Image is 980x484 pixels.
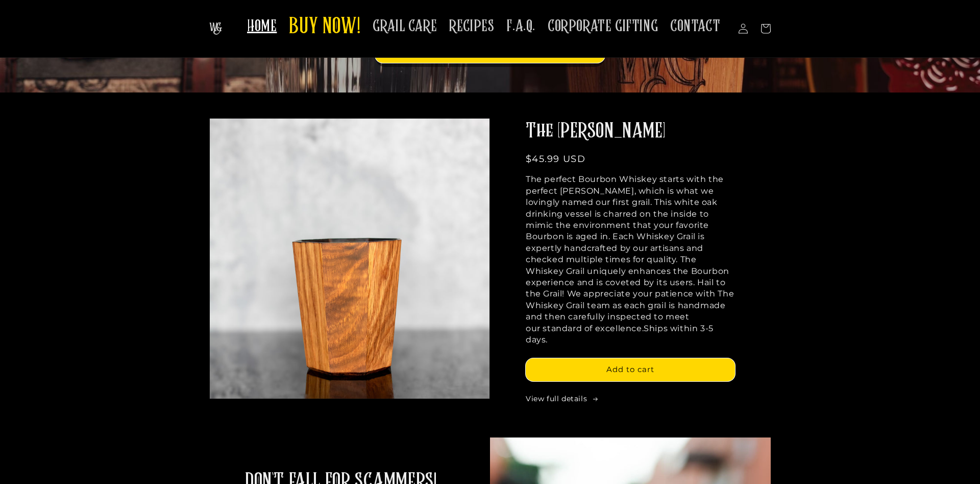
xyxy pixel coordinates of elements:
[366,10,443,42] a: GRAIL CARE
[209,22,222,35] img: The Whiskey Grail
[526,358,735,381] button: Add to cart
[241,10,283,42] a: HOME
[443,10,500,42] a: RECIPES
[542,10,664,42] a: CORPORATE GIFTING
[526,394,735,404] a: View full details
[500,10,542,42] a: F.A.Q.
[373,16,437,36] span: GRAIL CARE
[606,364,654,374] span: Add to cart
[670,16,720,36] span: CONTACT
[449,16,494,36] span: RECIPES
[283,7,366,48] a: BUY NOW!
[506,16,535,36] span: F.A.Q.
[526,153,585,165] span: $45.99 USD
[289,13,360,41] span: BUY NOW!
[247,16,277,36] span: HOME
[526,174,735,345] p: The perfect Bourbon Whiskey starts with the perfect [PERSON_NAME], which is what we lovingly name...
[548,16,658,36] span: CORPORATE GIFTING
[664,10,726,42] a: CONTACT
[526,118,735,145] h2: The [PERSON_NAME]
